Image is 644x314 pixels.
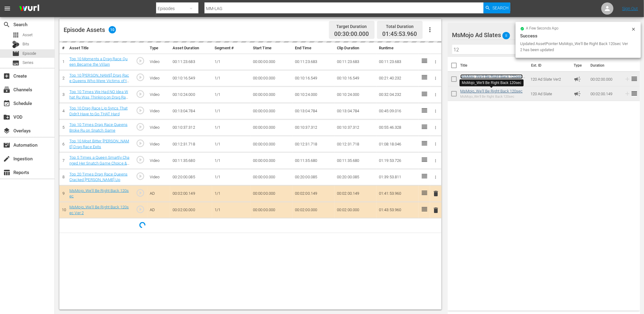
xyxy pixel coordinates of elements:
span: create_new_folder [3,113,10,121]
td: Video [147,152,170,169]
td: 00:02:00.000 [170,202,212,218]
td: 8 [59,169,67,185]
span: Asset [12,31,19,39]
td: 00:02:00.149 [170,185,212,202]
a: MsMojo_We'll Be Right Back 120sec [69,188,129,199]
span: Channels [3,86,10,93]
button: Search [484,2,510,13]
div: Updated AssetPointer MsMojo_We'll Be Right Back 120sec Ver 2 has been updated [520,41,630,53]
td: 00:00:00.000 [250,185,292,202]
div: MsMojo_We'll Be Right Back 120sec [462,80,522,85]
span: table_chart [3,169,10,176]
span: Create [3,72,10,80]
td: 1/1 [212,169,250,185]
td: Video [147,169,170,185]
span: Ingestion [3,155,10,162]
span: Series [23,60,33,66]
td: 00:20:00.085 [292,169,334,185]
td: 01:41:53.960 [376,185,418,202]
span: Automation [3,141,10,149]
td: 00:20:00.085 [334,169,376,185]
td: AD [147,185,170,202]
td: 1/1 [212,202,250,218]
span: play_circle_outline [136,188,145,197]
td: 00:11:35.680 [334,152,376,169]
span: menu [4,5,11,12]
td: 01:43:53.960 [376,202,418,218]
td: AD [147,202,170,218]
span: Episode [23,51,36,57]
span: play_circle_outline [136,172,145,181]
span: a few seconds ago [526,26,559,31]
span: Overlays [3,127,10,134]
span: play_circle_outline [136,155,145,164]
td: 00:02:00.149 [292,185,334,202]
td: 1/1 [212,152,250,169]
td: 00:11:35.680 [292,152,334,169]
span: Search [3,21,10,28]
td: 00:00:00.000 [250,152,292,169]
td: 00:20:00.085 [170,169,212,185]
td: 00:02:00.000 [292,202,334,218]
td: 9 [59,185,67,202]
img: ans4CAIJ8jUAAAAAAAAAAAAAAAAAAAAAAAAgQb4GAAAAAAAAAAAAAAAAAAAAAAAAJMjXAAAAAAAAAAAAAAAAAAAAAAAAgAT5G... [15,2,44,16]
span: play_circle_outline [136,205,145,214]
td: 01:19:53.726 [376,152,418,169]
td: 00:00:00.000 [250,169,292,185]
td: 00:02:00.000 [334,202,376,218]
a: Top 20 Times Drag Race Queens Cracked [PERSON_NAME] Up [69,172,128,182]
td: 7 [59,152,67,169]
td: 10 [59,202,67,218]
a: MsMojo_We'll Be Right Back 120sec Ver 2 [69,205,129,215]
span: Episode [12,50,19,57]
span: Schedule [3,100,10,107]
td: 00:02:00.149 [334,185,376,202]
span: Series [12,59,19,67]
span: Asset [23,32,33,38]
td: 00:11:35.680 [170,152,212,169]
span: Bits [23,41,29,47]
td: 01:39:53.811 [376,169,418,185]
div: Bits [12,41,19,48]
td: 1/1 [212,185,250,202]
span: Search [492,2,509,13]
div: Success [520,32,636,40]
a: Sign Out [622,6,638,11]
td: 00:00:00.000 [250,202,292,218]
